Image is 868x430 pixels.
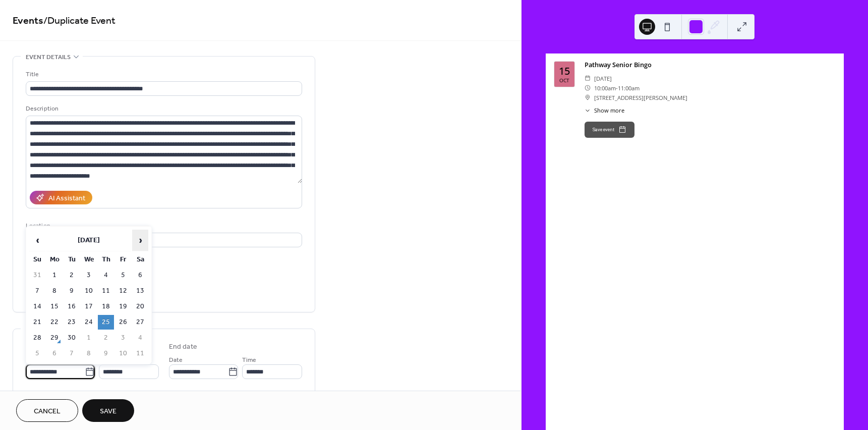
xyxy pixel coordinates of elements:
[98,252,114,267] th: Th
[64,315,80,330] td: 23
[98,268,114,283] td: 4
[64,346,80,361] td: 7
[46,230,131,251] th: [DATE]
[616,83,618,93] span: -
[64,268,80,283] td: 2
[34,406,61,417] span: Cancel
[81,299,97,314] td: 17
[559,78,569,83] div: Oct
[29,346,45,361] td: 5
[98,299,114,314] td: 18
[81,252,97,267] th: We
[133,230,148,250] span: ›
[242,355,256,365] span: Time
[132,268,148,283] td: 6
[46,284,63,298] td: 8
[585,122,634,138] button: Save event
[81,284,97,298] td: 10
[64,299,80,314] td: 16
[46,299,63,314] td: 15
[132,284,148,298] td: 13
[585,93,591,102] div: ​
[26,69,300,80] div: Title
[26,221,300,231] div: Location
[98,315,114,330] td: 25
[132,346,148,361] td: 11
[100,406,117,417] span: Save
[132,315,148,330] td: 27
[618,83,640,93] span: 11:00am
[98,346,114,361] td: 9
[81,331,97,345] td: 1
[594,74,612,83] span: [DATE]
[48,193,85,204] div: AI Assistant
[98,331,114,345] td: 2
[29,331,45,345] td: 28
[559,66,570,76] div: 15
[585,106,624,115] button: ​Show more
[26,103,300,114] div: Description
[13,11,43,31] a: Events
[46,252,63,267] th: Mo
[29,315,45,330] td: 21
[82,399,134,422] button: Save
[46,331,63,345] td: 29
[43,11,115,31] span: / Duplicate Event
[81,315,97,330] td: 24
[132,299,148,314] td: 20
[132,252,148,267] th: Sa
[169,355,183,365] span: Date
[64,284,80,298] td: 9
[115,268,131,283] td: 5
[115,346,131,361] td: 10
[169,342,197,352] div: End date
[594,93,687,102] span: [STREET_ADDRESS][PERSON_NAME]
[29,284,45,298] td: 7
[64,331,80,345] td: 30
[585,60,835,70] div: Pathway Senior Bingo
[29,252,45,267] th: Su
[98,284,114,298] td: 11
[585,106,591,115] div: ​
[46,268,63,283] td: 1
[29,268,45,283] td: 31
[115,299,131,314] td: 19
[16,399,78,422] button: Cancel
[64,252,80,267] th: Tu
[29,299,45,314] td: 14
[594,106,624,115] span: Show more
[26,52,71,63] span: Event details
[81,346,97,361] td: 8
[115,284,131,298] td: 12
[115,315,131,330] td: 26
[30,191,92,204] button: AI Assistant
[30,230,45,250] span: ‹
[594,83,616,93] span: 10:00am
[132,331,148,345] td: 4
[46,346,63,361] td: 6
[115,252,131,267] th: Fr
[81,268,97,283] td: 3
[585,83,591,93] div: ​
[585,74,591,83] div: ​
[115,331,131,345] td: 3
[46,315,63,330] td: 22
